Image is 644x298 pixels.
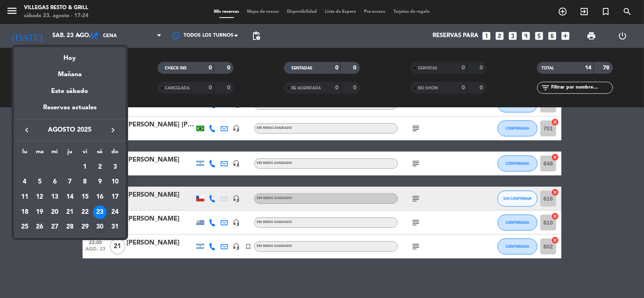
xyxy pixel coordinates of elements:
[14,103,126,119] div: Reservas actuales
[107,147,122,160] th: domingo
[62,205,77,220] td: 21 de agosto de 2025
[14,63,126,80] div: Mañana
[63,190,77,204] div: 14
[62,189,77,205] td: 14 de agosto de 2025
[93,160,107,174] div: 2
[18,220,32,234] div: 25
[93,189,108,205] td: 16 de agosto de 2025
[34,125,106,135] span: agosto 2025
[106,125,120,135] button: keyboard_arrow_right
[77,147,93,160] th: viernes
[32,147,47,160] th: martes
[93,205,107,219] div: 23
[63,175,77,189] div: 7
[108,160,122,174] div: 3
[17,205,32,220] td: 18 de agosto de 2025
[93,175,107,189] div: 9
[47,189,62,205] td: 13 de agosto de 2025
[77,205,93,220] td: 22 de agosto de 2025
[78,190,92,204] div: 15
[33,190,47,204] div: 12
[14,47,126,63] div: Hoy
[17,174,32,189] td: 4 de agosto de 2025
[17,189,32,205] td: 11 de agosto de 2025
[107,189,122,205] td: 17 de agosto de 2025
[107,220,122,235] td: 31 de agosto de 2025
[93,160,108,175] td: 2 de agosto de 2025
[48,205,61,219] div: 20
[108,190,122,204] div: 17
[33,220,47,234] div: 26
[108,175,122,189] div: 10
[107,205,122,220] td: 24 de agosto de 2025
[93,205,108,220] td: 23 de agosto de 2025
[18,175,32,189] div: 4
[107,160,122,175] td: 3 de agosto de 2025
[62,147,77,160] th: jueves
[32,205,47,220] td: 19 de agosto de 2025
[93,220,108,235] td: 30 de agosto de 2025
[77,160,93,175] td: 1 de agosto de 2025
[18,205,32,219] div: 18
[20,125,34,135] button: keyboard_arrow_left
[63,205,77,219] div: 21
[78,220,92,234] div: 29
[32,220,47,235] td: 26 de agosto de 2025
[93,147,108,160] th: sábado
[17,147,32,160] th: lunes
[77,189,93,205] td: 15 de agosto de 2025
[17,220,32,235] td: 25 de agosto de 2025
[78,160,92,174] div: 1
[93,174,108,189] td: 9 de agosto de 2025
[48,175,61,189] div: 6
[93,190,107,204] div: 16
[78,205,92,219] div: 22
[47,174,62,189] td: 6 de agosto de 2025
[62,174,77,189] td: 7 de agosto de 2025
[22,125,32,135] i: keyboard_arrow_left
[78,175,92,189] div: 8
[33,205,47,219] div: 19
[47,147,62,160] th: miércoles
[108,220,122,234] div: 31
[33,175,47,189] div: 5
[77,174,93,189] td: 8 de agosto de 2025
[77,220,93,235] td: 29 de agosto de 2025
[47,205,62,220] td: 20 de agosto de 2025
[17,160,77,175] td: AGO.
[14,80,126,103] div: Este sábado
[63,220,77,234] div: 28
[32,174,47,189] td: 5 de agosto de 2025
[32,189,47,205] td: 12 de agosto de 2025
[62,220,77,235] td: 28 de agosto de 2025
[108,205,122,219] div: 24
[18,190,32,204] div: 11
[47,220,62,235] td: 27 de agosto de 2025
[93,220,107,234] div: 30
[48,220,61,234] div: 27
[48,190,61,204] div: 13
[107,174,122,189] td: 10 de agosto de 2025
[108,125,118,135] i: keyboard_arrow_right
